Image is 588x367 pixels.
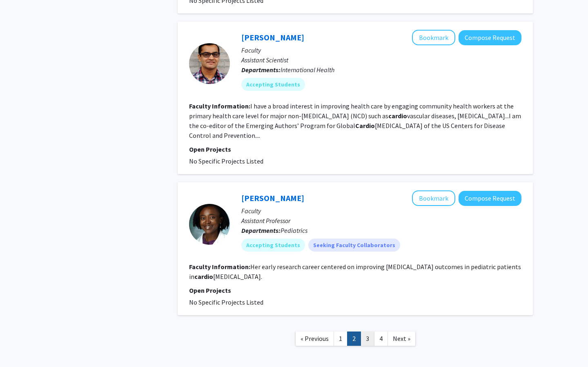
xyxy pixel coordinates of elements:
button: Add Oluwakemi Badaki-Makun to Bookmarks [412,190,455,206]
span: International Health [281,66,334,74]
span: No Specific Projects Listed [189,157,263,165]
a: 3 [361,332,374,346]
p: Assistant Professor [241,216,521,226]
fg-read-more: Her early research career centered on improving [MEDICAL_DATA] outcomes in pediatric patients in ... [189,263,521,281]
b: Departments: [241,66,281,74]
a: 1 [334,332,347,346]
mat-chip: Accepting Students [241,239,305,252]
p: Assistant Scientist [241,55,521,65]
iframe: Chat [6,330,35,361]
p: Open Projects [189,285,521,295]
a: Previous [295,332,334,346]
p: Open Projects [189,144,521,154]
span: « Previous [301,334,329,343]
nav: Page navigation [178,323,533,356]
button: Compose Request to Oluwakemi Badaki-Makun [459,191,521,206]
mat-chip: Accepting Students [241,78,305,91]
span: Pediatrics [281,226,307,234]
button: Add Dinesh Neupane to Bookmarks [412,30,455,45]
a: [PERSON_NAME] [241,32,304,42]
span: Next » [393,334,410,343]
button: Compose Request to Dinesh Neupane [459,30,521,45]
mat-chip: Seeking Faculty Collaborators [308,239,400,252]
a: [PERSON_NAME] [241,193,304,203]
b: cardio [194,272,213,281]
b: cardio [388,112,407,120]
a: 2 [347,332,361,346]
p: Faculty [241,45,521,55]
span: No Specific Projects Listed [189,298,263,306]
b: Departments: [241,226,281,234]
a: 4 [374,332,388,346]
p: Faculty [241,206,521,216]
b: Cardio [355,122,375,130]
fg-read-more: I have a broad interest in improving health care by engaging community health workers at the prim... [189,102,521,139]
b: Faculty Information: [189,102,250,110]
b: Faculty Information: [189,263,250,271]
a: Next [388,332,416,346]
